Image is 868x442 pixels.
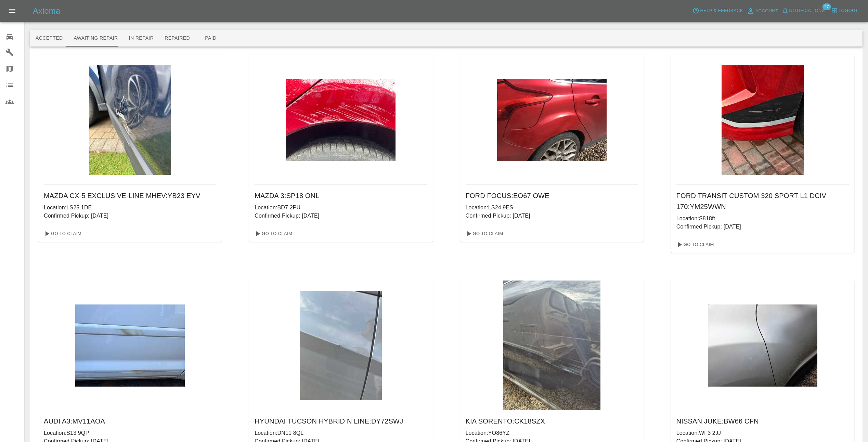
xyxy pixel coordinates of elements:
[41,228,83,239] a: Go To Claim
[829,5,860,16] button: Logout
[4,3,21,19] button: Open drawer
[44,429,216,437] p: Location: S13 9QP
[466,416,638,427] h6: KIA SORENTO : CK18SZX
[674,239,716,250] a: Go To Claim
[466,190,638,201] h6: FORD FOCUS : EO67 OWE
[44,204,216,212] p: Location: LS25 1DE
[755,7,778,15] span: Account
[789,7,825,15] span: Notifications
[676,190,849,212] h6: FORD TRANSIT CUSTOM 320 SPORT L1 DCIV 170 : YM25WWN
[68,30,123,47] button: Awaiting Repair
[676,223,849,231] p: Confirmed Pickup: [DATE]
[252,228,294,239] a: Go To Claim
[466,429,638,437] p: Location: YO86YZ
[30,30,68,47] button: Accepted
[676,214,849,223] p: Location: S818ft
[676,429,849,437] p: Location: WF3 2JJ
[839,7,858,15] span: Logout
[195,30,226,47] button: Paid
[255,416,427,427] h6: HYUNDAI TUCSON HYBRID N LINE : DY72SWJ
[255,190,427,201] h6: MAZDA 3 : SP18 ONL
[44,416,216,427] h6: AUDI A3 : MV11AOA
[822,3,831,10] span: 27
[255,429,427,437] p: Location: DN11 8QL
[745,5,780,16] a: Account
[780,5,827,16] button: Notifications
[33,5,60,16] h5: Axioma
[159,30,195,47] button: Repaired
[44,212,216,220] p: Confirmed Pickup: [DATE]
[466,212,638,220] p: Confirmed Pickup: [DATE]
[676,416,849,427] h6: NISSAN JUKE : BW66 CFN
[700,7,743,15] span: Help & Feedback
[463,228,505,239] a: Go To Claim
[691,5,744,16] button: Help & Feedback
[124,30,159,47] button: In Repair
[466,204,638,212] p: Location: LS24 9ES
[44,190,216,201] h6: MAZDA CX-5 EXCLUSIVE-LINE MHEV : YB23 EYV
[255,204,427,212] p: Location: BD7 2PU
[255,212,427,220] p: Confirmed Pickup: [DATE]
